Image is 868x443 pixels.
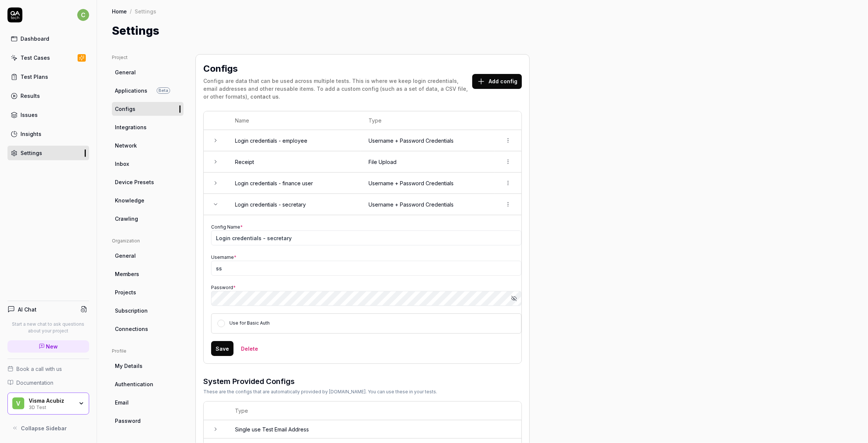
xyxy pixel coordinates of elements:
[77,7,89,22] button: c
[115,288,136,296] span: Projects
[228,194,361,215] td: Login credentials - secretary
[112,414,184,428] a: Password
[112,267,184,281] a: Members
[16,379,53,387] span: Documentation
[236,341,263,356] button: Delete
[7,321,89,334] p: Start a new chat to ask questions about your project
[112,238,184,244] div: Organization
[7,340,89,353] a: New
[115,380,153,388] span: Authentication
[229,320,270,326] label: Use for Basic Auth
[29,397,73,404] div: Visma Acubiz
[112,84,184,97] a: ApplicationsBeta
[211,341,234,356] button: Save
[112,212,184,226] a: Crawling
[115,215,138,223] span: Crawling
[29,404,73,410] div: 3D Test
[115,123,147,131] span: Integrations
[7,31,89,46] a: Dashboard
[18,306,37,313] h4: AI Chat
[361,130,495,151] td: Username + Password Credentials
[21,149,42,157] div: Settings
[211,254,236,260] label: Username
[211,285,236,290] label: Password
[21,73,48,81] div: Test Plans
[112,157,184,171] a: Inbox
[228,420,521,439] td: Single use Test Email Address
[203,77,472,100] div: Configs are data that can be used across multiple tests. This is where we keep login credentials,...
[21,92,40,100] div: Results
[228,173,361,194] td: Login credentials - finance user
[112,285,184,299] a: Projects
[112,175,184,189] a: Device Presets
[21,111,38,119] div: Issues
[7,127,89,141] a: Insights
[115,142,137,149] span: Network
[115,270,139,278] span: Members
[46,343,58,350] span: New
[112,65,184,79] a: General
[112,377,184,391] a: Authentication
[21,54,50,62] div: Test Cases
[472,74,522,89] button: Add config
[21,35,49,43] div: Dashboard
[250,93,279,100] a: contact us
[361,111,495,130] th: Type
[112,193,184,207] a: Knowledge
[7,108,89,122] a: Issues
[115,178,154,186] span: Device Presets
[112,304,184,317] a: Subscription
[7,146,89,160] a: Settings
[7,379,89,387] a: Documentation
[135,7,156,15] div: Settings
[115,307,148,315] span: Subscription
[112,102,184,116] a: Configs
[7,89,89,103] a: Results
[130,7,132,15] div: /
[112,396,184,409] a: Email
[112,359,184,373] a: My Details
[112,249,184,263] a: General
[211,230,521,245] input: My Config
[7,50,89,65] a: Test Cases
[115,252,136,260] span: General
[228,111,361,130] th: Name
[115,105,135,113] span: Configs
[228,402,521,420] th: Type
[115,325,148,333] span: Connections
[115,196,144,204] span: Knowledge
[112,22,159,39] h1: Settings
[115,417,141,425] span: Password
[115,399,129,406] span: Email
[21,130,41,138] div: Insights
[7,365,89,373] a: Book a call with us
[112,7,127,15] a: Home
[115,87,147,95] span: Applications
[12,397,24,409] span: V
[112,54,184,61] div: Project
[228,130,361,151] td: Login credentials - employee
[115,68,136,76] span: General
[112,139,184,152] a: Network
[21,424,67,432] span: Collapse Sidebar
[361,173,495,194] td: Username + Password Credentials
[361,151,495,173] td: File Upload
[112,322,184,336] a: Connections
[203,376,437,387] h3: System Provided Configs
[112,348,184,354] div: Profile
[361,194,495,215] td: Username + Password Credentials
[157,87,170,94] span: Beta
[77,9,89,21] span: c
[211,224,243,230] label: Config Name
[228,151,361,173] td: Receipt
[112,120,184,134] a: Integrations
[7,421,89,436] button: Collapse Sidebar
[7,69,89,84] a: Test Plans
[115,362,142,370] span: My Details
[203,388,437,395] div: These are the configs that are automatically provided by [DOMAIN_NAME]. You can use these in your...
[115,160,129,168] span: Inbox
[7,393,89,415] button: VVisma Acubiz3D Test
[16,365,62,373] span: Book a call with us
[203,62,238,75] h2: Configs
